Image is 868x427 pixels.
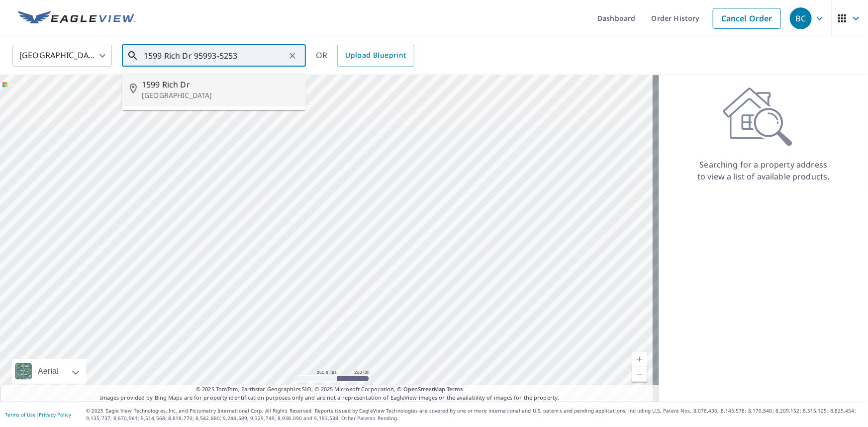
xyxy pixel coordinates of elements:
a: Current Level 5, Zoom In [632,352,647,367]
div: BC [790,7,812,29]
a: OpenStreetMap [403,385,445,393]
span: Upload Blueprint [345,49,406,62]
span: 1599 Rich Dr [142,79,298,90]
a: Upload Blueprint [337,45,414,67]
div: OR [316,45,414,67]
p: | [5,412,71,418]
p: © 2025 Eagle View Technologies, Inc. and Pictometry International Corp. All Rights Reserved. Repo... [86,407,863,422]
a: Cancel Order [713,8,781,29]
p: [GEOGRAPHIC_DATA] [142,90,298,100]
p: Searching for a property address to view a list of available products. [697,159,830,182]
div: Aerial [35,359,62,384]
a: Terms of Use [5,411,36,418]
a: Current Level 5, Zoom Out [632,367,647,382]
img: EV Logo [18,11,135,26]
a: Terms [447,385,463,393]
a: Privacy Policy [39,411,71,418]
button: Clear [286,49,299,63]
span: © 2025 TomTom, Earthstar Geographics SIO, © 2025 Microsoft Corporation, © [196,385,463,394]
input: Search by address or latitude-longitude [144,42,286,70]
div: Aerial [12,359,86,384]
div: [GEOGRAPHIC_DATA] [12,42,112,70]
